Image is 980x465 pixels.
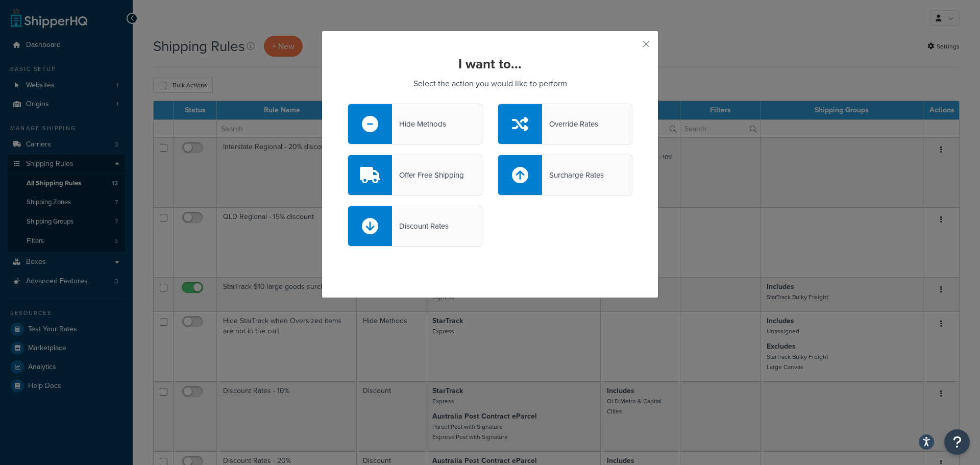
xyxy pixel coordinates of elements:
p: Select the action you would like to perform [348,77,632,91]
div: Surcharge Rates [542,168,604,182]
strong: I want to... [458,54,522,74]
button: Open Resource Center [944,429,970,455]
div: Discount Rates [392,219,449,233]
div: Hide Methods [392,117,446,131]
div: Override Rates [542,117,598,131]
div: Offer Free Shipping [392,168,464,182]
